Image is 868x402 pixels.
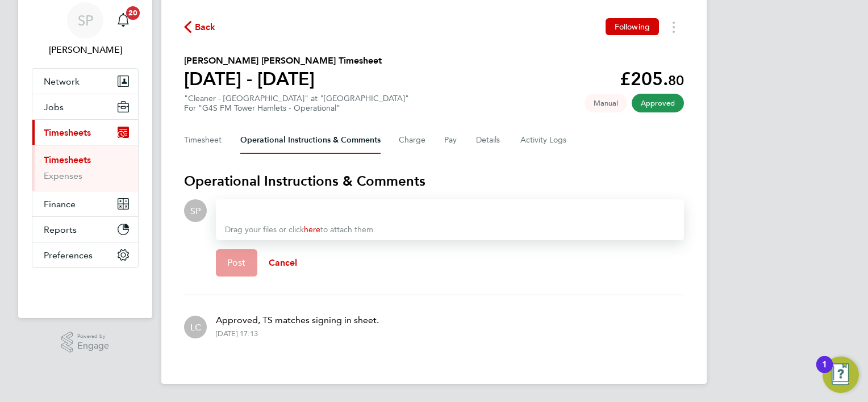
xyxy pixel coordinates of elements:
span: Network [44,76,80,87]
div: Timesheets [32,145,138,191]
a: Expenses [44,170,82,181]
a: Timesheets [44,154,91,165]
span: Jobs [44,102,64,112]
button: Network [32,69,138,94]
span: Powered by [77,332,109,341]
a: Powered byEngage [61,332,110,353]
div: For "G4S FM Tower Hamlets - Operational" [184,103,409,113]
button: Details [476,127,502,154]
div: [DATE] 17:13 [216,329,258,338]
div: "Cleaner - [GEOGRAPHIC_DATA]" at "[GEOGRAPHIC_DATA]" [184,94,409,113]
button: Preferences [32,242,138,267]
button: Operational Instructions & Comments [240,127,381,154]
button: Following [606,18,659,35]
span: 20 [126,6,140,20]
span: SP [78,13,93,28]
span: This timesheet was manually created. [585,94,627,112]
span: Back [195,20,216,34]
span: LC [190,321,201,333]
button: Timesheets Menu [663,18,684,36]
button: Finance [32,191,138,216]
a: here [304,225,320,235]
span: Following [615,22,650,32]
a: SP[PERSON_NAME] [32,2,139,57]
span: Preferences [44,250,93,261]
button: Activity Logs [520,127,568,154]
a: Go to home page [32,279,139,298]
app-decimal: £205. [620,68,684,90]
div: Lilingxi Chen [184,316,207,338]
span: Drag your files or click to attach them [225,225,373,235]
button: Charge [399,127,426,154]
button: Back [184,20,216,34]
h2: [PERSON_NAME] [PERSON_NAME] Timesheet [184,54,382,68]
span: Smeraldo Porcaro [32,43,139,57]
span: Engage [77,341,109,351]
span: Reports [44,224,77,235]
button: Pay [444,127,458,154]
p: Approved, TS matches signing in sheet. [216,313,379,327]
a: 20 [112,2,135,39]
img: fastbook-logo-retina.png [32,279,139,298]
span: Finance [44,199,76,210]
button: Timesheets [32,120,138,145]
span: This timesheet has been approved. [632,94,684,112]
span: SP [190,204,201,217]
h1: [DATE] - [DATE] [184,68,382,90]
span: Cancel [269,257,298,268]
button: Reports [32,217,138,242]
span: 80 [668,72,684,89]
span: Timesheets [44,127,91,138]
button: Cancel [257,249,309,277]
button: Jobs [32,94,138,119]
button: Timesheet [184,127,222,154]
div: 1 [822,365,827,379]
h3: Operational Instructions & Comments [184,172,684,190]
button: Open Resource Center, 1 new notification [823,357,859,393]
div: Smeraldo Porcaro [184,199,207,222]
